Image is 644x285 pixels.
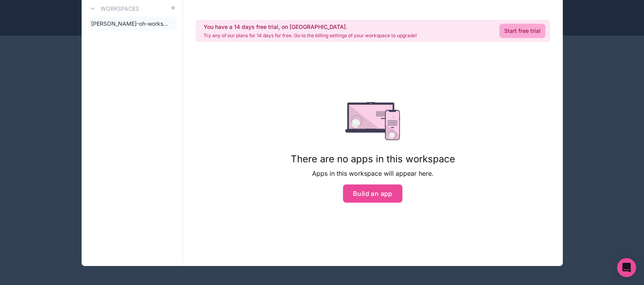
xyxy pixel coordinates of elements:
span: [PERSON_NAME]-oh-workspace [91,20,170,28]
a: Workspaces [88,4,139,13]
div: Open Intercom Messenger [617,258,636,277]
h3: Workspaces [101,5,139,13]
a: Start free trial [499,24,545,38]
p: Apps in this workspace will appear here. [291,169,455,178]
img: empty state [345,102,400,140]
p: Try any of our plans for 14 days for free. Go to the billing settings of your workspace to upgrade! [204,32,417,39]
a: [PERSON_NAME]-oh-workspace [88,17,176,31]
button: Build an app [343,184,402,203]
h1: There are no apps in this workspace [291,153,455,165]
h2: You have a 14 days free trial, on [GEOGRAPHIC_DATA]. [204,23,417,31]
